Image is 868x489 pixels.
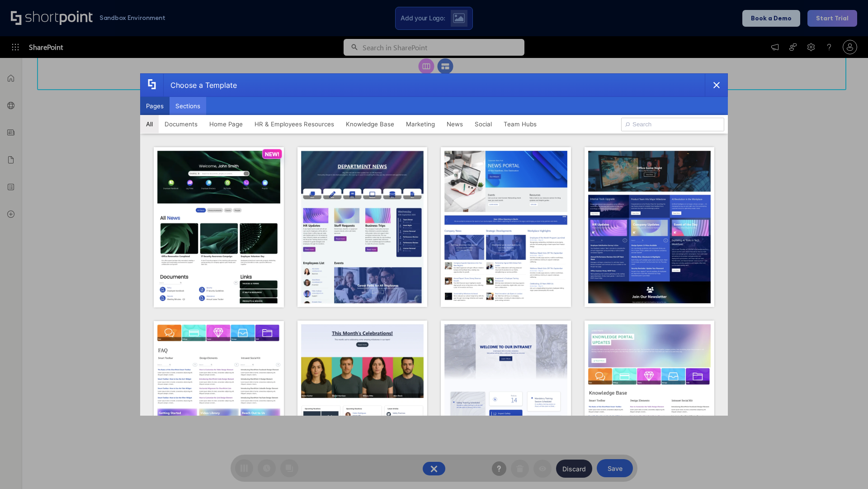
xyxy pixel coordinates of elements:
[823,446,868,489] iframe: Chat Widget
[159,115,203,133] button: Documents
[441,115,469,133] button: News
[621,118,724,131] input: Search
[170,97,206,115] button: Sections
[163,74,237,96] div: Choose a Template
[498,115,542,133] button: Team Hubs
[469,115,498,133] button: Social
[265,151,279,158] p: NEW!
[400,115,441,133] button: Marketing
[140,97,170,115] button: Pages
[203,115,249,133] button: Home Page
[249,115,340,133] button: HR & Employees Resources
[140,73,728,416] div: template selector
[340,115,400,133] button: Knowledge Base
[140,115,159,133] button: All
